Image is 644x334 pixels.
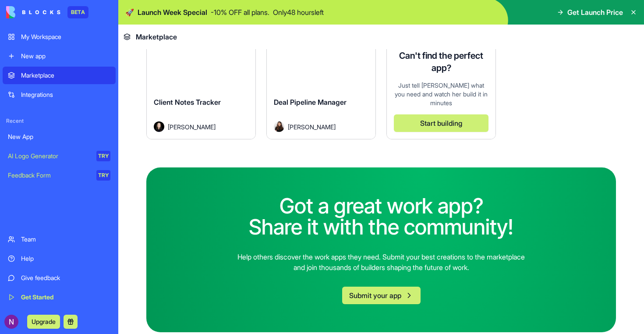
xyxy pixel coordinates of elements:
[6,6,88,18] a: BETA
[21,274,110,282] div: Give feedback
[3,147,116,165] a: AI Logo GeneratorTRY
[21,52,110,60] div: New app
[21,90,110,99] div: Integrations
[3,86,116,103] a: Integrations
[3,28,116,46] a: My Workspace
[273,7,324,18] p: Only 48 hours left
[154,98,221,107] span: Client Notes Tracker
[567,7,623,18] span: Get Launch Price
[67,6,88,18] div: BETA
[274,121,284,132] img: Avatar
[211,7,269,18] p: - 10 % OFF all plans.
[96,151,110,161] div: TRY
[394,114,488,132] button: Start building
[154,121,164,132] img: Avatar
[3,128,116,146] a: New App
[3,117,116,124] span: Recent
[125,7,134,18] span: 🚀
[21,293,110,302] div: Get Started
[8,132,110,141] div: New App
[394,81,488,107] div: Just tell [PERSON_NAME] what you need and watch her build it in minutes
[8,152,90,160] div: AI Logo Generator
[21,71,110,80] div: Marketplace
[234,252,528,273] p: Help others discover the work apps they need. Submit your best creations to the marketplace and j...
[3,67,116,84] a: Marketplace
[136,32,177,42] span: Marketplace
[96,170,110,181] div: TRY
[3,250,116,267] a: Help
[249,195,513,238] h2: Got a great work app? Share it with the community!
[3,167,116,184] a: Feedback FormTRY
[288,122,336,131] span: [PERSON_NAME]
[3,288,116,306] a: Get Started
[21,235,110,244] div: Team
[342,287,421,304] button: Submit your app
[21,32,110,41] div: My Workspace
[3,269,116,287] a: Give feedback
[3,231,116,248] a: Team
[3,47,116,65] a: New app
[27,315,60,329] button: Upgrade
[168,122,216,131] span: [PERSON_NAME]
[27,317,60,326] a: Upgrade
[8,171,90,180] div: Feedback Form
[138,7,207,18] span: Launch Week Special
[274,98,347,107] span: Deal Pipeline Manager
[4,315,18,329] img: ACg8ocLMEAybY4rhZhah6a2yHoZ4E0Kgoi9kGCe0mf2Zu061G4rFBA=s96-c
[21,254,110,263] div: Help
[394,50,488,74] h4: Can't find the perfect app?
[6,6,60,18] img: logo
